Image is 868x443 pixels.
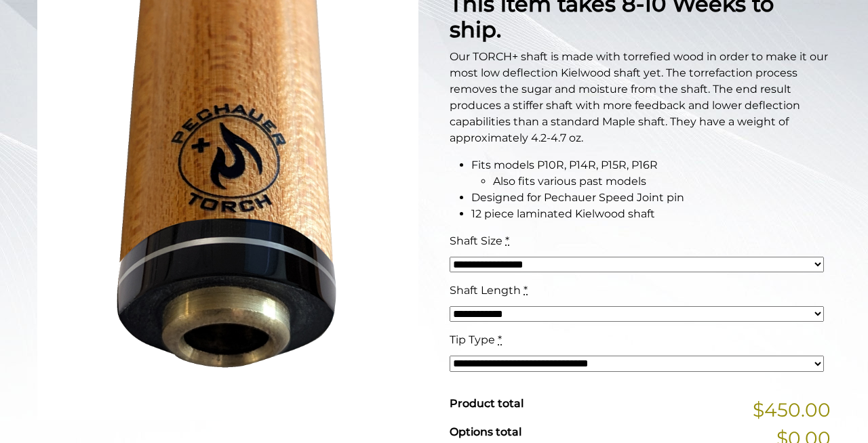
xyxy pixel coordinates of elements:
[471,190,831,206] li: Designed for Pechauer Speed Joint pin
[450,397,524,410] span: Product total
[450,425,521,438] span: Options total
[450,49,831,146] p: Our TORCH+ shaft is made with torrefied wood in order to make it our most low deflection Kielwood...
[524,284,528,297] abbr: required
[493,173,831,190] li: Also fits various past models
[498,333,502,346] abbr: required
[450,284,521,297] span: Shaft Length
[450,234,502,247] span: Shaft Size
[450,333,495,346] span: Tip Type
[471,157,831,190] li: Fits models P10R, P14R, P15R, P16R
[471,206,831,222] li: 12 piece laminated Kielwood shaft
[505,234,509,247] abbr: required
[753,396,831,424] span: $450.00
